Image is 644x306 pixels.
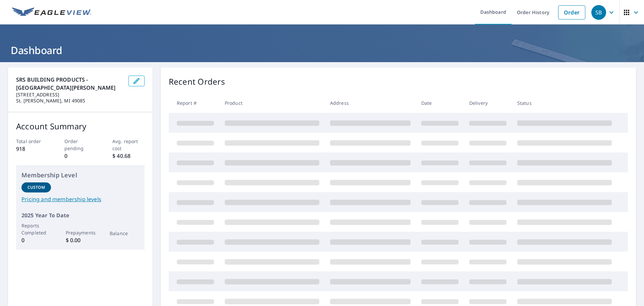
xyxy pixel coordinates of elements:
[591,5,606,20] div: SB
[169,76,225,88] p: Recent Orders
[12,7,91,17] img: EV Logo
[16,76,123,92] p: SRS BUILDING PRODUCTS - [GEOGRAPHIC_DATA][PERSON_NAME]
[21,195,139,203] a: Pricing and membership levels
[16,138,48,145] p: Total order
[64,138,97,152] p: Order pending
[16,120,145,132] p: Account Summary
[28,184,45,190] p: Custom
[558,5,585,19] a: Order
[21,211,139,219] p: 2025 Year To Date
[169,93,219,113] th: Report #
[66,236,95,244] p: $ 0.00
[110,230,139,237] p: Balance
[21,236,51,244] p: 0
[21,171,139,180] p: Membership Level
[325,93,416,113] th: Address
[8,43,636,57] h1: Dashboard
[416,93,464,113] th: Date
[21,222,51,236] p: Reports Completed
[16,92,123,98] p: [STREET_ADDRESS]
[512,93,617,113] th: Status
[16,98,123,104] p: St. [PERSON_NAME], MI 49085
[464,93,512,113] th: Delivery
[16,145,48,153] p: 918
[219,93,325,113] th: Product
[112,138,145,152] p: Avg. report cost
[64,152,97,160] p: 0
[112,152,145,160] p: $ 40.68
[66,229,95,236] p: Prepayments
